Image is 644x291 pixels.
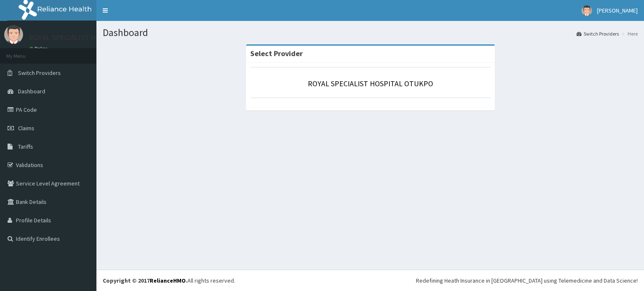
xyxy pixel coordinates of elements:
[18,124,34,132] span: Claims
[18,88,45,95] span: Dashboard
[620,30,638,37] li: Here
[576,30,619,37] a: Switch Providers
[103,27,638,38] h1: Dashboard
[4,25,23,44] img: User Image
[29,46,49,52] a: Online
[308,79,433,88] a: ROYAL SPECIALIST HOSPITAL OTUKPO
[29,34,153,41] p: ROYAL SPECIALIST HOSPITAL OTUKPO
[250,49,303,58] strong: Select Provider
[150,277,186,284] a: RelianceHMO
[18,143,33,150] span: Tariffs
[582,5,592,16] img: User Image
[18,69,61,77] span: Switch Providers
[96,270,644,291] footer: All rights reserved.
[416,276,638,285] div: Redefining Heath Insurance in [GEOGRAPHIC_DATA] using Telemedicine and Data Science!
[103,277,187,284] strong: Copyright © 2017 .
[597,7,638,14] span: [PERSON_NAME]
